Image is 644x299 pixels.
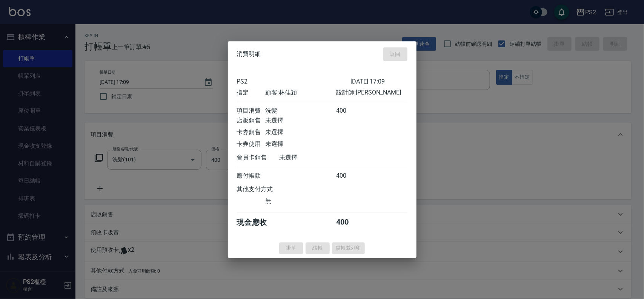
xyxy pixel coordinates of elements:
[237,140,265,148] div: 卡券使用
[265,89,336,97] div: 顧客: 林佳穎
[280,154,350,162] div: 未選擇
[265,117,336,125] div: 未選擇
[336,172,364,180] div: 400
[336,107,364,115] div: 400
[237,107,265,115] div: 項目消費
[336,89,407,97] div: 設計師: [PERSON_NAME]
[237,78,350,85] div: PS2
[237,117,265,125] div: 店販銷售
[237,89,265,97] div: 指定
[265,197,336,205] div: 無
[237,50,261,58] span: 消費明細
[350,78,407,85] div: [DATE] 17:09
[265,140,336,148] div: 未選擇
[237,217,280,228] div: 現金應收
[336,217,364,228] div: 400
[265,129,336,136] div: 未選擇
[237,186,294,194] div: 其他支付方式
[237,129,265,136] div: 卡券銷售
[237,172,265,180] div: 應付帳款
[237,154,280,162] div: 會員卡銷售
[265,107,336,115] div: 洗髮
